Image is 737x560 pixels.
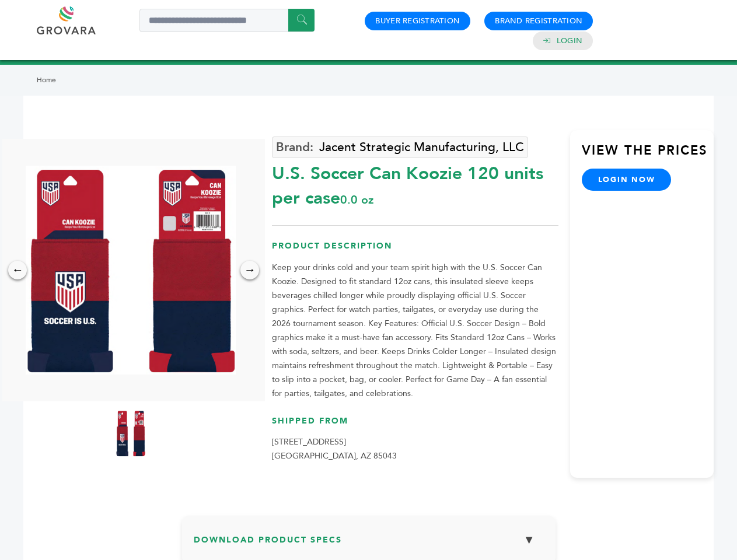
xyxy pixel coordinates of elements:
a: login now [582,169,672,191]
a: Jacent Strategic Manufacturing, LLC [272,136,528,158]
p: Keep your drinks cold and your team spirit high with the U.S. Soccer Can Koozie. Designed to fit ... [272,261,558,401]
h3: View the Prices [582,142,714,169]
button: ▼ [515,527,544,552]
a: Home [37,75,56,85]
img: U.S. Soccer Can Koozie 120 units per case 0.0 oz [26,166,236,374]
input: Search a product or brand... [139,9,315,32]
img: U.S. Soccer Can Koozie 120 units per case 0.0 oz [116,410,145,457]
div: U.S. Soccer Can Koozie 120 units per case [272,156,558,211]
a: Buyer Registration [375,16,460,26]
div: ← [8,261,27,279]
span: 0.0 oz [340,192,373,208]
a: Login [557,36,582,46]
p: [STREET_ADDRESS] [GEOGRAPHIC_DATA], AZ 85043 [272,435,558,463]
div: → [240,261,259,279]
h3: Shipped From [272,415,558,436]
h3: Product Description [272,240,558,261]
a: Brand Registration [495,16,582,26]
